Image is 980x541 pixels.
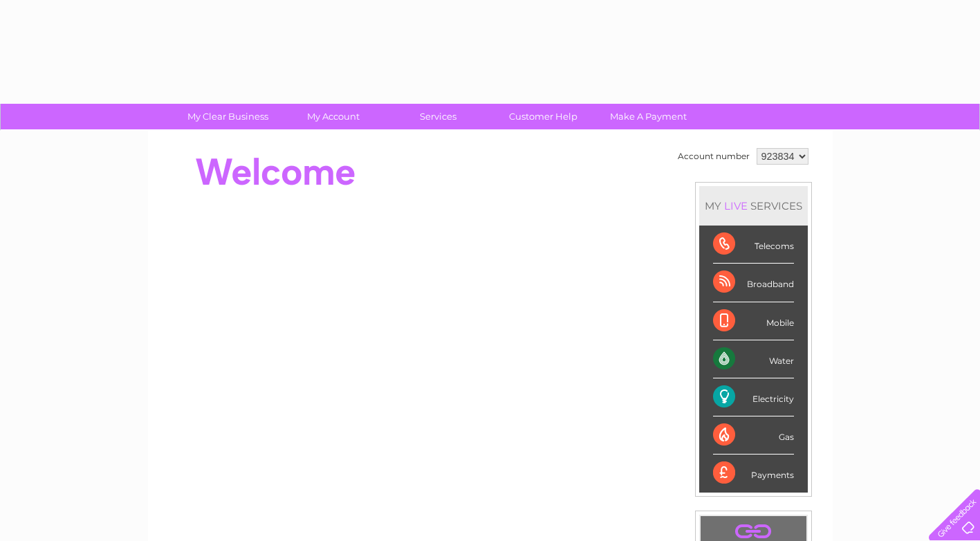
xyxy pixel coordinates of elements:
[713,340,794,378] div: Water
[713,226,794,264] div: Telecoms
[713,455,794,492] div: Payments
[674,145,753,168] td: Account number
[713,416,794,455] div: Gas
[171,104,285,129] a: My Clear Business
[591,104,705,129] a: Make A Payment
[486,104,600,129] a: Customer Help
[713,302,794,340] div: Mobile
[699,186,808,226] div: MY SERVICES
[721,199,750,212] div: LIVE
[713,264,794,302] div: Broadband
[381,104,495,129] a: Services
[276,104,390,129] a: My Account
[713,378,794,416] div: Electricity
